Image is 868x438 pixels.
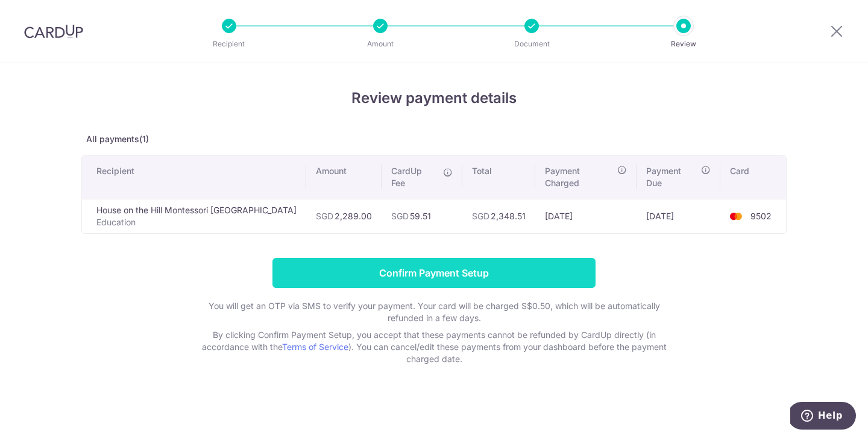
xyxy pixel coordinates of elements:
img: <span class="translation_missing" title="translation missing: en.account_steps.new_confirm_form.b... [724,209,748,224]
td: 59.51 [382,199,462,233]
th: Card [720,155,786,199]
span: Payment Due [646,165,697,189]
td: [DATE] [535,199,637,233]
h4: Review payment details [81,87,787,109]
span: 9502 [750,211,772,221]
iframe: Opens a widget where you can find more information [790,402,856,432]
p: All payments(1) [81,133,787,145]
td: 2,348.51 [462,199,535,233]
p: Education [96,216,297,228]
p: Review [639,38,728,50]
a: Terms of Service [282,342,348,352]
th: Recipient [82,155,306,199]
td: House on the Hill Montessori [GEOGRAPHIC_DATA] [82,199,306,233]
p: Recipient [184,38,274,50]
img: CardUp [24,24,83,39]
p: Document [487,38,576,50]
p: You will get an OTP via SMS to verify your payment. Your card will be charged S$0.50, which will ... [193,300,675,324]
p: By clicking Confirm Payment Setup, you accept that these payments cannot be refunded by CardUp di... [193,329,675,365]
span: SGD [391,211,409,221]
th: Total [462,155,535,199]
td: [DATE] [637,199,720,233]
span: SGD [472,211,489,221]
span: SGD [316,211,333,221]
td: 2,289.00 [306,199,382,233]
span: Payment Charged [545,165,614,189]
th: Amount [306,155,382,199]
p: Amount [336,38,425,50]
input: Confirm Payment Setup [272,258,596,288]
span: CardUp Fee [391,165,437,189]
